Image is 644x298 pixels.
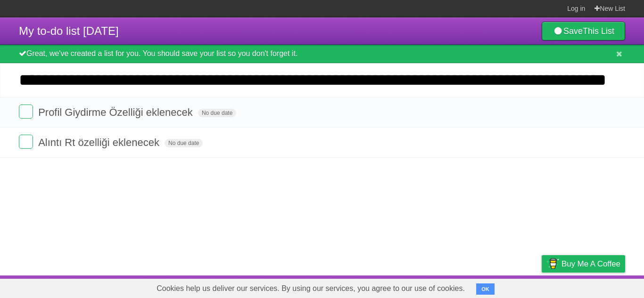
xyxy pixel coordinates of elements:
label: Done [19,135,33,149]
a: Suggest a feature [566,278,625,296]
a: Terms [497,278,518,296]
button: OK [476,283,495,295]
label: Done [19,105,33,119]
span: Cookies help us deliver our services. By using our services, you agree to our use of cookies. [147,279,474,298]
span: Alıntı Rt özelliği eklenecek [38,137,162,148]
a: SaveThis List [542,22,625,40]
a: About [416,278,436,296]
a: Buy me a coffee [542,255,625,273]
b: This List [583,26,614,36]
span: My to-do list [DATE] [19,24,119,37]
a: Privacy [529,278,554,296]
span: Buy me a coffee [561,256,620,272]
span: Profil Giydirme Özelliği eklenecek [38,106,195,118]
img: Buy me a coffee [546,256,559,272]
a: Developers [447,278,486,296]
span: No due date [165,139,203,147]
span: No due date [198,109,236,117]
